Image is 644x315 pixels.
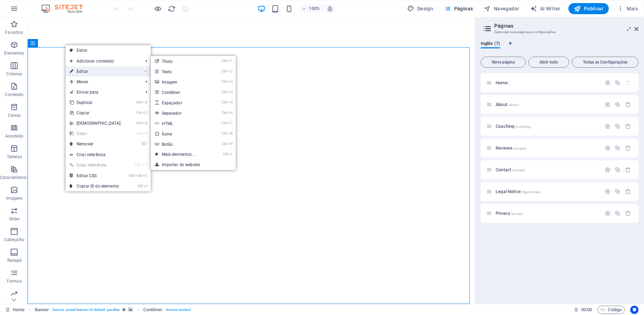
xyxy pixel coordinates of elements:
span: /reviews [513,146,526,150]
span: Clique para abrir a página [496,145,526,151]
span: Todas as Configurações [575,60,635,64]
h2: Páginas [494,23,638,29]
img: Editor Logo [40,4,91,13]
div: Configurações [605,167,611,173]
span: /coaching [515,125,531,128]
i: Ctrl [136,100,142,105]
nav: breadcrumb [35,306,191,314]
div: Home/ [494,80,601,85]
div: Duplicar [615,145,621,151]
span: Inglês (7) [481,39,500,49]
h6: Tempo de sessão [574,306,592,314]
i: Ctrl [136,131,142,136]
div: Duplicar [615,123,621,129]
p: Imagens [6,195,22,201]
i: ⏎ [144,69,147,74]
div: Legal Notice/legal-notice [494,189,601,194]
i: 9 [228,142,232,146]
span: Publicar [574,5,603,12]
div: Duplicar [615,80,621,86]
div: Duplicar [615,167,621,173]
a: CtrlAltCEditar CSS [66,171,125,181]
a: CtrlX[DEMOGRAPHIC_DATA] [66,118,125,128]
a: Ctrl7HTML [151,118,210,128]
i: C [143,173,147,178]
i: Ctrl [222,111,227,115]
div: Remover [625,102,631,107]
a: CtrlDDuplicar [66,97,125,108]
span: AI Writer [530,5,560,12]
i: V [143,131,147,136]
p: Colunas [6,71,22,77]
span: Clique para abrir a página [496,167,525,172]
p: Caixas [8,113,21,118]
i: Este elemento é uma predefinição personalizável [123,308,126,312]
button: Publicar [568,3,609,14]
span: Abrir tudo [531,60,566,64]
a: CtrlICopiar ID do elemento [66,181,125,191]
button: Clique aqui para sair do modo de visualização e continuar editando [154,4,162,13]
a: Ctrl9Botão [151,139,210,149]
a: Criar referência [66,150,151,160]
p: Tabelas [7,154,22,160]
div: Privacy/privacy [494,211,601,216]
a: Ctrl6Separador [151,108,210,118]
a: Clique para cancelar a seleção. Clique duas vezes para abrir as Páginas [6,306,25,314]
i: Ctrl [138,184,143,188]
h6: 100% [309,4,320,13]
p: Favoritos [5,30,23,35]
button: Nova página [481,57,526,68]
button: reload [167,4,176,13]
div: Configurações [605,145,611,151]
i: C [143,111,147,115]
i: 3 [228,79,232,84]
i: Ctrl [135,163,140,167]
i: Ctrl [136,111,142,115]
span: 00 00 [581,306,592,314]
i: 2 [228,69,232,74]
span: /contact [512,168,525,172]
i: 5 [228,100,232,105]
span: Código [601,306,622,314]
span: /privacy [511,212,523,216]
div: About/about [494,102,601,107]
a: Ctrl4Contêiner [151,87,210,97]
button: 100% [299,4,323,13]
i: Ctrl [222,69,227,74]
span: . banner-content [165,306,191,314]
i: 1 [228,59,232,63]
i: 8 [228,131,232,136]
p: Conteúdo [5,92,23,97]
button: Usercentrics [630,306,638,314]
p: Formas [7,278,22,284]
a: Ctrl⏎Mais elementos ... [151,149,210,160]
div: Configurações [605,210,611,216]
i: Ctrl [129,173,134,178]
i: Ctrl [222,121,227,125]
span: Navegador [484,5,519,12]
span: Adicionar conteúdo [66,56,140,66]
span: Clique para abrir a página [496,211,523,216]
h3: Gerenciar suas páginas e configurações [494,29,625,35]
button: Navegador [481,3,522,14]
button: Código [597,306,625,314]
button: Todas as Configurações [572,57,638,68]
span: : [586,307,587,312]
button: AI Writer [527,3,563,14]
div: Configurações [605,102,611,107]
span: Clique para abrir a página [496,189,540,194]
span: Páginas [444,5,473,12]
p: Rodapé [7,258,22,263]
p: Acordeão [5,133,23,139]
div: Duplicar [615,189,621,194]
i: I [144,184,147,188]
span: /about [508,103,519,107]
div: Configurações [605,189,611,194]
i: Ctrl [222,59,227,63]
p: Slider [9,216,20,222]
span: Home [496,80,510,85]
i: D [143,100,147,105]
span: Clique para selecionar. Clique duas vezes para editar [143,306,163,314]
i: Ao redimensionar, ajusta automaticamente o nível de zoom para caber no dispositivo escolhido. [327,6,333,12]
i: Ctrl [222,90,227,94]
